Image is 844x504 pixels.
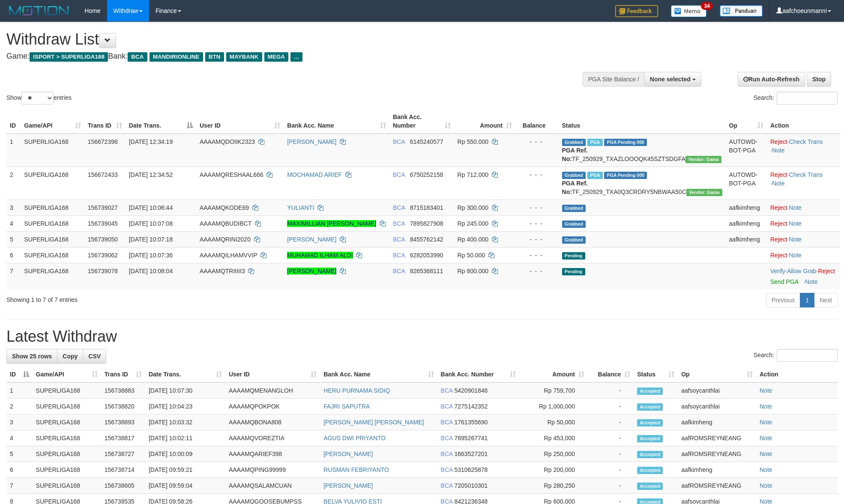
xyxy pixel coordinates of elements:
[562,180,588,195] b: PGA Ref. No:
[767,231,840,247] td: ·
[226,52,262,62] span: MAYBANK
[766,293,800,307] a: Previous
[760,450,772,457] a: Note
[562,172,586,179] span: Grabbed
[519,399,588,415] td: Rp 1,000,000
[455,419,488,426] span: Copy 1761355690 to clipboard
[455,450,488,457] span: Copy 1663527201 to clipboard
[101,382,145,399] td: 156738883
[33,478,101,494] td: SUPERLIGA168
[637,451,663,458] span: Accepted
[410,204,443,211] span: Copy 8715183401 to clipboard
[320,367,437,382] th: Bank Acc. Name: activate to sort column ascending
[284,109,389,134] th: Bank Acc. Name: activate to sort column ascending
[225,367,320,382] th: User ID: activate to sort column ascending
[637,419,663,426] span: Accepted
[519,137,555,146] div: - - -
[760,403,772,410] a: Note
[637,483,663,490] span: Accepted
[562,268,585,275] span: Pending
[287,204,314,211] a: YULIANTI
[6,328,838,345] h1: Latest Withdraw
[685,156,721,163] span: Vendor URL: https://trx31.1velocity.biz
[145,478,225,494] td: [DATE] 09:59:04
[519,170,555,179] div: - - -
[88,138,118,145] span: 156672398
[634,367,678,382] th: Status: activate to sort column ascending
[772,147,785,154] a: Note
[519,267,555,275] div: - - -
[200,236,251,243] span: AAAAMQRINI2020
[562,205,586,212] span: Grabbed
[738,72,805,86] a: Run Auto-Refresh
[225,415,320,430] td: AAAAMQBONA808
[287,236,336,243] a: [PERSON_NAME]
[6,399,33,415] td: 2
[287,171,342,178] a: MOCHAMAD ARIEF
[88,204,118,211] span: 156739027
[767,200,840,215] td: ·
[6,446,33,462] td: 5
[323,419,424,426] a: [PERSON_NAME] [PERSON_NAME]
[225,430,320,446] td: AAAAMQVOREZTIA
[287,220,376,227] a: MAXIMILLIAN [PERSON_NAME]
[726,167,767,200] td: AUTOWD-BOT-PGA
[129,204,173,211] span: [DATE] 10:06:44
[126,109,196,134] th: Date Trans.: activate to sort column descending
[726,231,767,247] td: aafkimheng
[101,478,145,494] td: 156738605
[519,478,588,494] td: Rp 280,250
[150,52,203,62] span: MANDIRIONLINE
[287,138,336,145] a: [PERSON_NAME]
[145,382,225,399] td: [DATE] 10:07:30
[519,462,588,478] td: Rp 200,000
[678,382,756,399] td: aafsoycanthlai
[21,215,84,231] td: SUPERLIGA168
[760,387,772,394] a: Note
[101,367,145,382] th: Trans ID: activate to sort column ascending
[455,466,488,473] span: Copy 5310625878 to clipboard
[33,462,101,478] td: SUPERLIGA168
[789,252,802,259] a: Note
[129,252,173,259] span: [DATE] 10:07:36
[6,478,33,494] td: 7
[650,76,691,83] span: None selected
[588,430,634,446] td: -
[559,134,726,167] td: TF_250929_TXAZLOOOQK45SZTSDGFA
[770,278,798,285] a: Send PGA
[777,92,838,104] input: Search:
[200,204,249,211] span: AAAAMQKODE69
[767,215,840,231] td: ·
[33,415,101,430] td: SUPERLIGA168
[789,236,802,243] a: Note
[88,353,101,360] span: CSV
[805,278,818,285] a: Note
[519,203,555,212] div: - - -
[637,435,663,442] span: Accepted
[441,419,453,426] span: BCA
[6,462,33,478] td: 6
[562,236,586,244] span: Grabbed
[393,171,405,178] span: BCA
[6,92,72,104] label: Show entries
[6,263,21,289] td: 7
[678,415,756,430] td: aafkimheng
[88,171,118,178] span: 156672433
[559,167,726,200] td: TF_250929_TXA0Q3CRDRY5NBWAA50C
[441,466,453,473] span: BCA
[225,446,320,462] td: AAAAMQARIEF398
[6,415,33,430] td: 3
[519,251,555,259] div: - - -
[637,467,663,474] span: Accepted
[726,200,767,215] td: aafkimheng
[393,268,405,274] span: BCA
[726,109,767,134] th: Op: activate to sort column ascending
[30,52,108,62] span: ISPORT > SUPERLIGA168
[814,293,838,307] a: Next
[200,252,257,259] span: AAAAMQILHAMVVIP
[615,5,658,17] img: Feedback.jpg
[588,382,634,399] td: -
[760,419,772,426] a: Note
[671,5,707,17] img: Button%20Memo.svg
[33,382,101,399] td: SUPERLIGA168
